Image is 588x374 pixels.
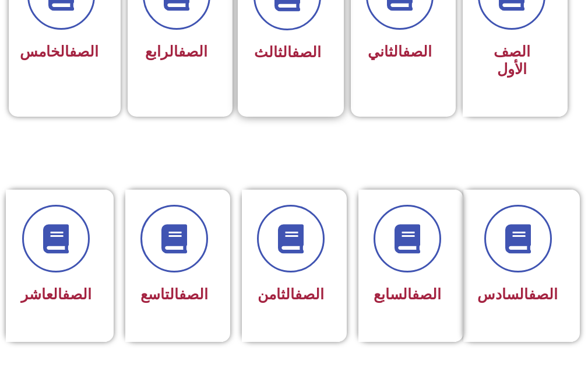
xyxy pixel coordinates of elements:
[178,43,207,60] a: الصف
[374,286,441,303] span: السابع
[494,43,530,78] span: الصف الأول
[69,43,98,60] a: الصف
[403,43,432,60] a: الصف
[179,286,208,303] a: الصف
[529,286,558,303] a: الصف
[20,43,98,60] span: الخامس
[21,286,91,303] span: العاشر
[477,286,558,303] span: السادس
[254,44,321,61] span: الثالث
[368,43,432,60] span: الثاني
[62,286,91,303] a: الصف
[140,286,208,303] span: التاسع
[412,286,441,303] a: الصف
[258,286,324,303] span: الثامن
[292,44,321,61] a: الصف
[145,43,207,60] span: الرابع
[295,286,324,303] a: الصف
